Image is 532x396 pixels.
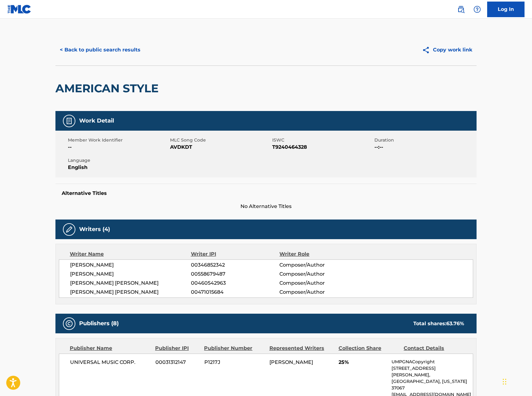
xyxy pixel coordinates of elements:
img: Writers [65,226,73,233]
iframe: Chat Widget [501,366,532,396]
span: 00031312147 [155,359,200,366]
span: P1217J [204,359,265,366]
h5: Work Detail [79,117,114,124]
span: Duration [374,137,475,143]
div: Publisher Number [204,345,264,352]
span: Composer/Author [279,270,360,278]
span: Composer/Author [279,288,360,296]
span: 63.76 % [446,321,464,326]
p: [GEOGRAPHIC_DATA], [US_STATE] 37067 [392,378,473,391]
h5: Publishers (8) [79,320,119,327]
span: --:-- [374,143,475,151]
img: Work Detail [65,117,73,125]
div: Help [471,3,483,16]
div: Writer IPI [191,250,280,258]
span: [PERSON_NAME] [269,359,313,365]
div: Represented Writers [269,345,334,352]
span: No Alternative Titles [55,203,477,210]
span: 25% [339,359,387,366]
span: 00346852342 [191,261,279,269]
div: Collection Share [339,345,399,352]
h5: Alternative Titles [62,190,470,196]
span: [PERSON_NAME] [PERSON_NAME] [70,279,191,287]
img: help [473,6,481,13]
img: MLC Logo [7,5,31,14]
span: [PERSON_NAME] [70,270,191,278]
img: Publishers [65,320,73,327]
img: Copy work link [422,46,433,54]
span: T9240464328 [272,143,373,151]
div: Publisher IPI [155,345,199,352]
img: search [457,6,465,13]
span: [PERSON_NAME] [PERSON_NAME] [70,288,191,296]
button: Copy work link [418,42,477,58]
span: Composer/Author [279,279,360,287]
span: AVDKDT [170,143,271,151]
span: 00460542963 [191,279,279,287]
a: Public Search [455,3,467,16]
div: Contact Details [404,345,464,352]
span: MLC Song Code [170,137,271,143]
div: Total shares: [413,320,464,327]
span: English [68,164,169,171]
div: Publisher Name [70,345,150,352]
a: Log In [487,2,525,17]
div: Drag [503,372,506,391]
span: Member Work Identifier [68,137,169,143]
span: Language [68,157,169,164]
span: ISWC [272,137,373,143]
p: UMPGNACopyright [392,359,473,365]
h5: Writers (4) [79,226,110,233]
span: Composer/Author [279,261,360,269]
span: [PERSON_NAME] [70,261,191,269]
div: Writer Role [279,250,360,258]
h2: AMERICAN STYLE [55,81,162,95]
div: Writer Name [70,250,191,258]
span: 00471015684 [191,288,279,296]
span: -- [68,143,169,151]
button: < Back to public search results [55,42,145,58]
p: [STREET_ADDRESS][PERSON_NAME], [392,365,473,378]
span: 00558679487 [191,270,279,278]
span: UNIVERSAL MUSIC CORP. [70,359,151,366]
